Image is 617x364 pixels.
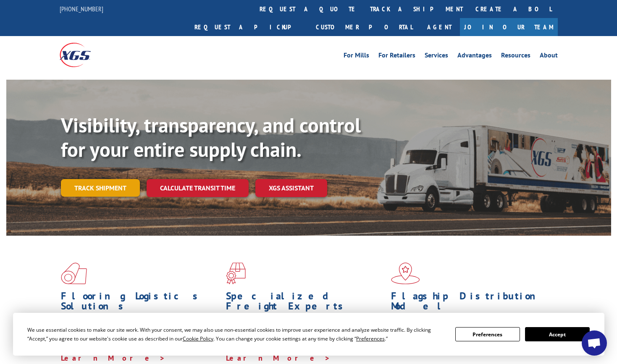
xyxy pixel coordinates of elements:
span: Preferences [356,335,385,342]
h1: Specialized Freight Experts [226,291,385,315]
a: [PHONE_NUMBER] [60,5,103,13]
img: xgs-icon-total-supply-chain-intelligence-red [61,263,87,284]
img: xgs-icon-focused-on-flooring-red [226,263,246,284]
a: XGS ASSISTANT [255,179,327,197]
a: Learn More > [61,353,165,363]
h1: Flooring Logistics Solutions [61,291,220,315]
b: Visibility, transparency, and control for your entire supply chain. [61,112,361,162]
div: Cookie Consent Prompt [13,313,604,356]
a: Calculate transit time [147,179,249,197]
button: Preferences [455,327,520,341]
a: Resources [501,52,530,61]
a: Advantages [457,52,492,61]
a: For Retailers [378,52,415,61]
a: For Mills [344,52,369,61]
div: Open chat [582,330,607,356]
span: Cookie Policy [183,335,213,342]
a: Request a pickup [188,18,310,36]
a: Customer Portal [310,18,419,36]
a: Track shipment [61,179,140,197]
button: Accept [525,327,590,341]
div: We use essential cookies to make our site work. With your consent, we may also use non-essential ... [27,325,445,343]
h1: Flagship Distribution Model [391,291,550,315]
a: Learn More > [226,353,331,363]
img: xgs-icon-flagship-distribution-model-red [391,263,420,284]
a: Agent [419,18,460,36]
a: Join Our Team [460,18,558,36]
a: About [540,52,558,61]
a: Services [425,52,448,61]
